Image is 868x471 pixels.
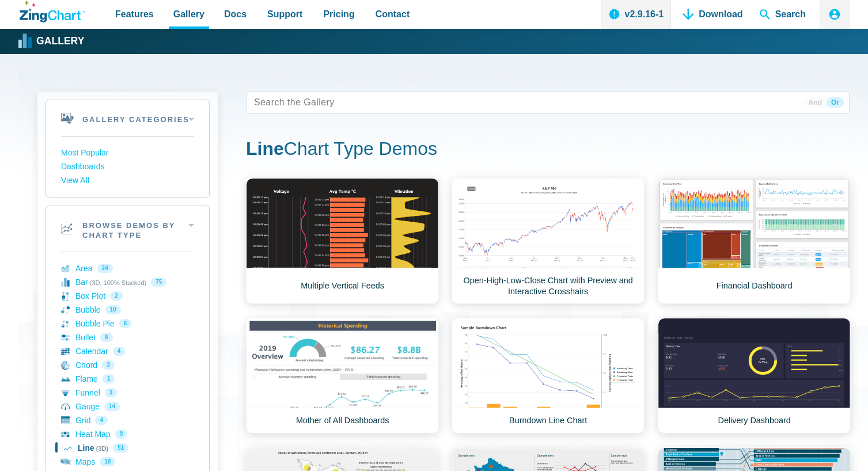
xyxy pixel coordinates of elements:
a: Dashboards [61,160,194,174]
strong: Gallery [36,36,84,47]
h2: Gallery Categories [46,100,209,136]
a: Open-High-Low-Close Chart with Preview and Interactive Crosshairs [452,178,645,304]
h2: Browse Demos By Chart Type [46,206,209,252]
a: Mother of All Dashboards [246,318,439,434]
span: Docs [224,6,247,22]
a: Most Popular [61,146,194,160]
span: Contact [376,6,410,22]
span: Features [115,6,154,22]
a: Gallery [20,33,84,50]
a: View All [61,174,194,188]
a: Multiple Vertical Feeds [246,178,439,304]
a: Delivery Dashboard [658,318,851,434]
span: Pricing [323,6,354,22]
a: Financial Dashboard [658,178,851,304]
span: And [804,97,827,108]
a: ZingChart Logo. Click to return to the homepage [20,1,85,22]
h1: Chart Type Demos [246,137,850,163]
span: Support [267,6,302,22]
span: Or [827,97,844,108]
a: Burndown Line Chart [452,318,645,434]
strong: Line [246,138,284,159]
span: Gallery [173,6,204,22]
